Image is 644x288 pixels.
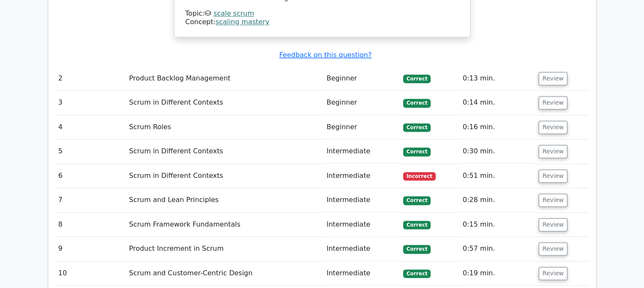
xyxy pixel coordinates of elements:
button: Review [539,145,567,158]
td: Intermediate [323,213,400,237]
a: scale scrum [213,9,254,17]
td: Product Increment in Scrum [126,237,323,261]
td: Intermediate [323,139,400,163]
button: Review [539,72,567,85]
td: 10 [55,261,126,285]
td: 8 [55,213,126,237]
span: Correct [403,196,431,205]
td: 0:13 min. [459,66,535,91]
button: Review [539,121,567,134]
span: Correct [403,221,431,229]
td: Scrum and Lean Principles [126,188,323,212]
td: Intermediate [323,237,400,261]
button: Review [539,96,567,109]
span: Correct [403,245,431,253]
td: 4 [55,115,126,139]
td: Beginner [323,66,400,91]
td: Intermediate [323,164,400,188]
td: 7 [55,188,126,212]
td: Beginner [323,91,400,115]
a: scaling mastery [216,18,269,26]
td: 2 [55,66,126,91]
td: 0:16 min. [459,115,535,139]
td: Scrum Roles [126,115,323,139]
td: 0:14 min. [459,91,535,115]
div: Topic: [185,9,459,18]
td: 0:15 min. [459,213,535,237]
span: Correct [403,99,431,107]
td: 0:30 min. [459,139,535,163]
button: Review [539,169,567,183]
span: Incorrect [403,172,436,180]
td: 6 [55,164,126,188]
td: 3 [55,91,126,115]
td: Scrum and Customer-Centric Design [126,261,323,285]
td: Intermediate [323,261,400,285]
div: Concept: [185,18,459,27]
button: Review [539,194,567,207]
td: Beginner [323,115,400,139]
span: Correct [403,123,431,132]
td: Scrum Framework Fundamentals [126,213,323,237]
button: Review [539,242,567,255]
td: Intermediate [323,188,400,212]
span: Correct [403,269,431,278]
td: 0:51 min. [459,164,535,188]
span: Correct [403,75,431,83]
td: Scrum in Different Contexts [126,139,323,163]
button: Review [539,267,567,280]
a: Feedback on this question? [279,51,371,59]
span: Correct [403,147,431,156]
td: 0:28 min. [459,188,535,212]
td: 0:57 min. [459,237,535,261]
td: 0:19 min. [459,261,535,285]
td: 5 [55,139,126,163]
td: 9 [55,237,126,261]
td: Scrum in Different Contexts [126,164,323,188]
button: Review [539,218,567,231]
td: Scrum in Different Contexts [126,91,323,115]
td: Product Backlog Management [126,66,323,91]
